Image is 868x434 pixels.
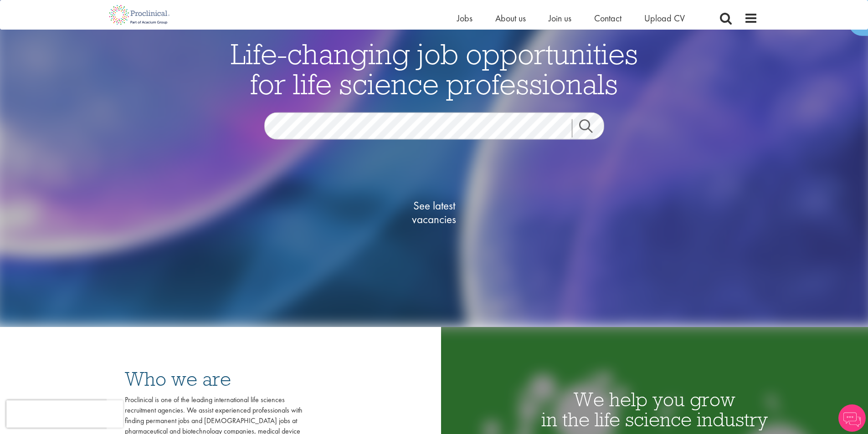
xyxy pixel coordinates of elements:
[125,369,303,389] h3: Who we are
[594,12,621,24] a: Contact
[572,119,611,138] a: Job search submit button
[6,400,123,428] iframe: reCAPTCHA
[231,36,638,102] span: Life-changing job opportunities for life science professionals
[389,163,480,263] a: See latestvacancies
[389,199,480,226] span: See latest vacancies
[495,12,526,24] a: About us
[457,12,473,24] a: Jobs
[549,12,571,24] a: Join us
[838,404,866,432] img: Chatbot
[644,12,685,24] a: Upload CV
